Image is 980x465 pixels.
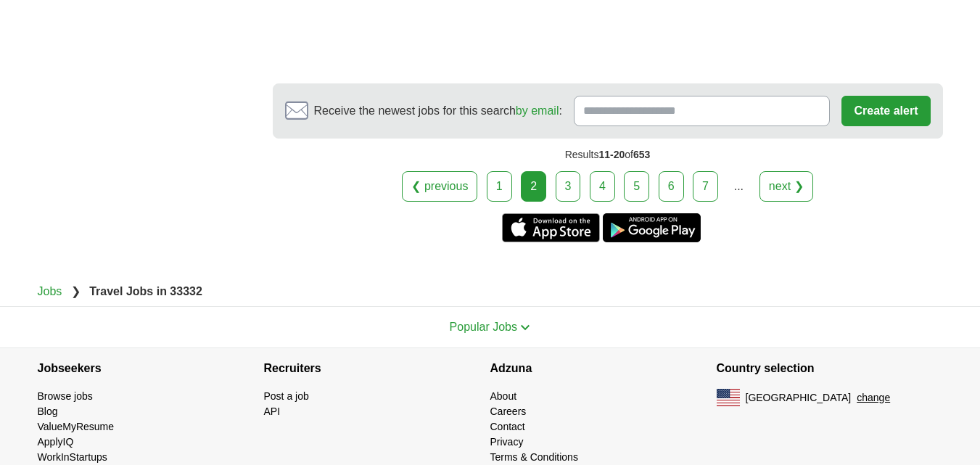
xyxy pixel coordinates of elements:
button: change [857,390,890,406]
img: US flag [717,389,740,406]
a: WorkInStartups [38,451,107,463]
a: Careers [490,406,527,417]
a: ❮ previous [402,171,477,202]
span: ❯ [71,285,81,297]
a: ValueMyResume [38,421,115,432]
a: Get the Android app [603,213,701,242]
span: 653 [633,149,650,160]
a: Post a job [264,390,309,402]
a: Contact [490,421,525,432]
a: Terms & Conditions [490,451,578,463]
a: 5 [624,171,649,202]
a: 7 [693,171,718,202]
span: 11-20 [598,149,625,160]
a: About [490,390,517,402]
button: Create alert [841,96,930,126]
span: Popular Jobs [450,321,517,333]
a: Jobs [38,285,62,297]
span: [GEOGRAPHIC_DATA] [746,390,852,406]
strong: Travel Jobs in 33332 [89,285,202,297]
a: 3 [556,171,581,202]
img: toggle icon [520,324,530,331]
a: next ❯ [759,171,813,202]
a: 6 [659,171,684,202]
a: API [264,406,281,417]
a: ApplyIQ [38,436,74,448]
div: Results of [273,139,943,171]
a: Privacy [490,436,524,448]
h4: Country selection [717,348,943,389]
div: 2 [521,171,546,202]
a: by email [516,104,559,117]
a: Blog [38,406,58,417]
a: Get the iPhone app [502,213,600,242]
a: 4 [590,171,615,202]
span: Receive the newest jobs for this search : [314,102,562,120]
div: ... [724,172,753,201]
a: 1 [487,171,512,202]
a: Browse jobs [38,390,93,402]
